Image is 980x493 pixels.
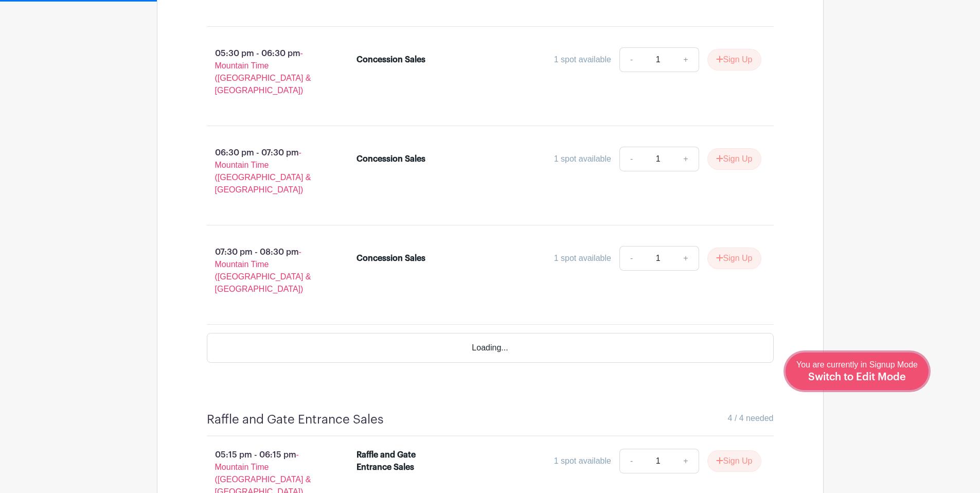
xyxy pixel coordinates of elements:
span: - Mountain Time ([GEOGRAPHIC_DATA] & [GEOGRAPHIC_DATA]) [215,148,311,194]
div: Raffle and Gate Entrance Sales [357,449,446,473]
span: Switch to Edit Mode [808,372,906,382]
p: 07:30 pm - 08:30 pm [190,242,341,300]
a: - [619,246,643,271]
p: 05:30 pm - 06:30 pm [190,43,341,101]
button: Sign Up [707,49,761,71]
h4: Raffle and Gate Entrance Sales [207,412,384,427]
div: 1 spot available [554,153,611,165]
span: You are currently in Signup Mode [796,360,918,382]
div: 1 spot available [554,252,611,265]
div: Concession Sales [357,54,425,66]
a: - [619,147,643,171]
div: Loading... [207,333,774,363]
span: 4 / 4 needed [728,412,774,425]
div: 1 spot available [554,455,611,467]
button: Sign Up [707,248,761,269]
a: + [673,246,699,271]
a: - [619,449,643,473]
div: Concession Sales [357,252,425,265]
div: 1 spot available [554,54,611,66]
button: Sign Up [707,148,761,170]
span: - Mountain Time ([GEOGRAPHIC_DATA] & [GEOGRAPHIC_DATA]) [215,248,311,293]
p: 06:30 pm - 07:30 pm [190,143,341,200]
a: + [673,147,699,171]
a: - [619,47,643,72]
button: Sign Up [707,450,761,472]
a: You are currently in Signup Mode Switch to Edit Mode [786,353,929,390]
span: - Mountain Time ([GEOGRAPHIC_DATA] & [GEOGRAPHIC_DATA]) [215,49,311,95]
a: + [673,47,699,72]
div: Concession Sales [357,153,425,165]
a: + [673,449,699,473]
